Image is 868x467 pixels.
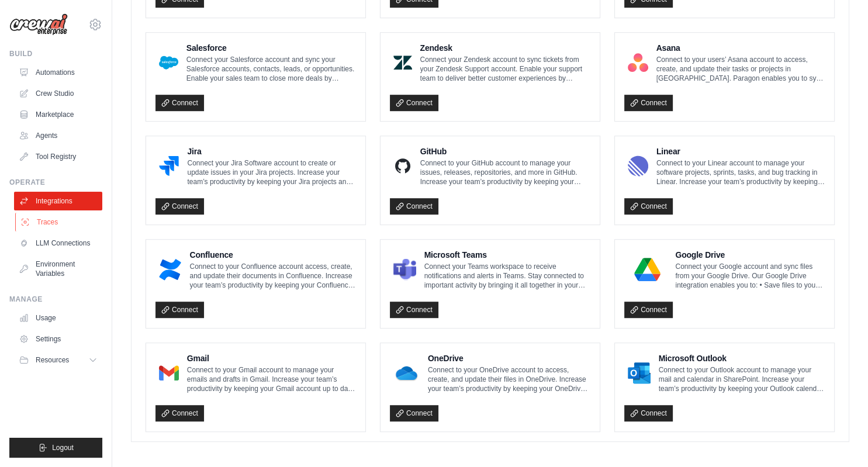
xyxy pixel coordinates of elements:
[420,55,591,83] p: Connect your Zendesk account to sync tickets from your Zendesk Support account. Enable your suppo...
[656,158,825,186] p: Connect to your Linear account to manage your software projects, sprints, tasks, and bug tracking...
[15,213,103,231] a: Traces
[9,13,68,36] img: Logo
[675,262,825,290] p: Connect your Google account and sync files from your Google Drive. Our Google Drive integration e...
[393,258,416,281] img: Microsoft Teams Logo
[624,405,673,421] a: Connect
[390,302,438,318] a: Connect
[159,258,181,281] img: Confluence Logo
[390,405,438,421] a: Connect
[393,361,420,385] img: OneDrive Logo
[155,198,204,215] a: Connect
[424,249,590,261] h4: Microsoft Teams
[159,154,179,178] img: Jira Logo
[159,51,178,74] img: Salesforce Logo
[14,192,102,210] a: Integrations
[420,158,590,186] p: Connect to your GitHub account to manage your issues, releases, repositories, and more in GitHub....
[187,365,356,393] p: Connect to your Gmail account to manage your emails and drafts in Gmail. Increase your team’s pro...
[187,352,356,364] h4: Gmail
[628,51,648,74] img: Asana Logo
[159,361,179,385] img: Gmail Logo
[186,42,356,54] h4: Salesforce
[428,352,590,364] h4: OneDrive
[14,234,102,252] a: LLM Connections
[14,63,102,82] a: Automations
[420,42,591,54] h4: Zendesk
[428,365,590,393] p: Connect to your OneDrive account to access, create, and update their files in OneDrive. Increase ...
[14,351,102,369] button: Resources
[155,95,204,111] a: Connect
[656,42,825,54] h4: Asana
[624,302,673,318] a: Connect
[14,126,102,145] a: Agents
[187,146,356,157] h4: Jira
[52,443,74,452] span: Logout
[189,262,356,290] p: Connect to your Confluence account access, create, and update their documents in Confluence. Incr...
[420,146,590,157] h4: GitHub
[155,302,204,318] a: Connect
[390,198,438,215] a: Connect
[390,95,438,111] a: Connect
[659,352,825,364] h4: Microsoft Outlook
[659,365,825,393] p: Connect to your Outlook account to manage your mail and calendar in SharePoint. Increase your tea...
[628,361,651,385] img: Microsoft Outlook Logo
[656,146,825,157] h4: Linear
[9,438,102,458] button: Logout
[393,154,412,178] img: GitHub Logo
[187,158,356,186] p: Connect your Jira Software account to create or update issues in your Jira projects. Increase you...
[189,249,356,261] h4: Confluence
[393,51,412,74] img: Zendesk Logo
[14,147,102,166] a: Tool Registry
[14,309,102,327] a: Usage
[155,405,204,421] a: Connect
[624,198,673,215] a: Connect
[14,105,102,124] a: Marketplace
[14,330,102,348] a: Settings
[656,55,825,83] p: Connect to your users’ Asana account to access, create, and update their tasks or projects in [GE...
[9,295,102,304] div: Manage
[675,249,825,261] h4: Google Drive
[14,84,102,103] a: Crew Studio
[14,255,102,283] a: Environment Variables
[9,178,102,187] div: Operate
[36,355,69,365] span: Resources
[628,258,667,281] img: Google Drive Logo
[186,55,356,83] p: Connect your Salesforce account and sync your Salesforce accounts, contacts, leads, or opportunit...
[9,49,102,58] div: Build
[628,154,648,178] img: Linear Logo
[424,262,590,290] p: Connect your Teams workspace to receive notifications and alerts in Teams. Stay connected to impo...
[624,95,673,111] a: Connect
